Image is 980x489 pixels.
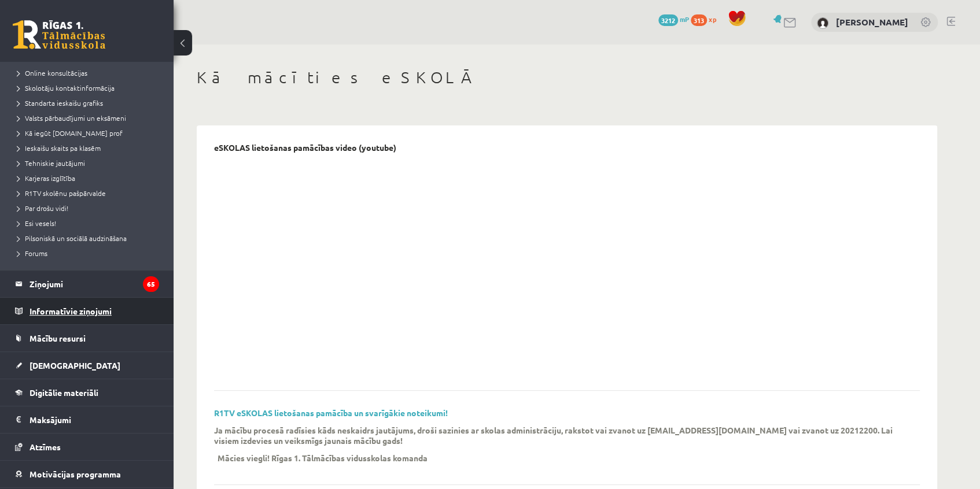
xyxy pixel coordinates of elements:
[691,14,722,24] a: 313 xp
[17,83,162,93] a: Skolotāju kontaktinformācija
[17,188,106,198] span: R1TV skolēnu pašpārvalde
[17,248,162,258] a: Forums
[143,276,159,292] i: 65
[17,113,162,123] a: Valsts pārbaudījumi un eksāmeni
[691,14,707,26] span: 313
[836,16,908,28] a: [PERSON_NAME]
[817,17,828,29] img: Ārons Roderts
[30,442,61,452] span: Atzīmes
[17,188,162,198] a: R1TV skolēnu pašpārvalde
[17,98,162,108] a: Standarta ieskaišu grafiks
[15,406,159,433] a: Maksājumi
[271,453,428,463] p: Rīgas 1. Tālmācības vidusskolas komanda
[17,68,162,78] a: Online konsultācijas
[17,68,87,77] span: Online konsultācijas
[17,143,101,153] span: Ieskaišu skaits pa klasēm
[30,333,86,343] span: Mācību resursi
[214,425,902,446] p: Ja mācību procesā radīsies kāds neskaidrs jautājums, droši sazinies ar skolas administrāciju, rak...
[17,158,162,168] a: Tehniskie jautājumi
[17,218,162,228] a: Esi vesels!
[214,407,448,418] a: R1TV eSKOLAS lietošanas pamācība un svarīgākie noteikumi!
[218,453,270,463] p: Mācies viegli!
[17,83,115,92] span: Skolotāju kontaktinformācija
[17,98,103,108] span: Standarta ieskaišu grafiks
[17,203,162,213] a: Par drošu vidi!
[15,325,159,351] a: Mācību resursi
[17,113,126,123] span: Valsts pārbaudījumi un eksāmeni
[30,271,159,297] legend: Ziņojumi
[17,173,162,183] a: Karjeras izglītība
[15,461,159,487] a: Motivācijas programma
[30,387,98,398] span: Digitālie materiāli
[15,298,159,324] a: Informatīvie ziņojumi
[30,298,159,324] legend: Informatīvie ziņojumi
[17,249,47,258] span: Forums
[658,14,689,24] a: 3212 mP
[197,68,937,87] h1: Kā mācīties eSKOLĀ
[214,143,396,153] p: eSKOLAS lietošanas pamācības video (youtube)
[709,14,716,24] span: xp
[15,379,159,406] a: Digitālie materiāli
[17,173,75,183] span: Karjeras izglītība
[15,352,159,379] a: [DEMOGRAPHIC_DATA]
[17,233,162,243] a: Pilsoniskā un sociālā audzināšana
[17,128,162,138] a: Kā iegūt [DOMAIN_NAME] prof
[13,20,105,49] a: Rīgas 1. Tālmācības vidusskola
[17,203,68,213] span: Par drošu vidi!
[658,14,678,26] span: 3212
[30,406,159,433] legend: Maksājumi
[17,158,85,168] span: Tehniskie jautājumi
[17,128,123,138] span: Kā iegūt [DOMAIN_NAME] prof
[30,360,120,371] span: [DEMOGRAPHIC_DATA]
[15,271,159,297] a: Ziņojumi65
[15,434,159,460] a: Atzīmes
[680,14,689,24] span: mP
[17,234,127,243] span: Pilsoniskā un sociālā audzināšana
[17,218,56,228] span: Esi vesels!
[17,143,162,153] a: Ieskaišu skaits pa klasēm
[30,469,121,479] span: Motivācijas programma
